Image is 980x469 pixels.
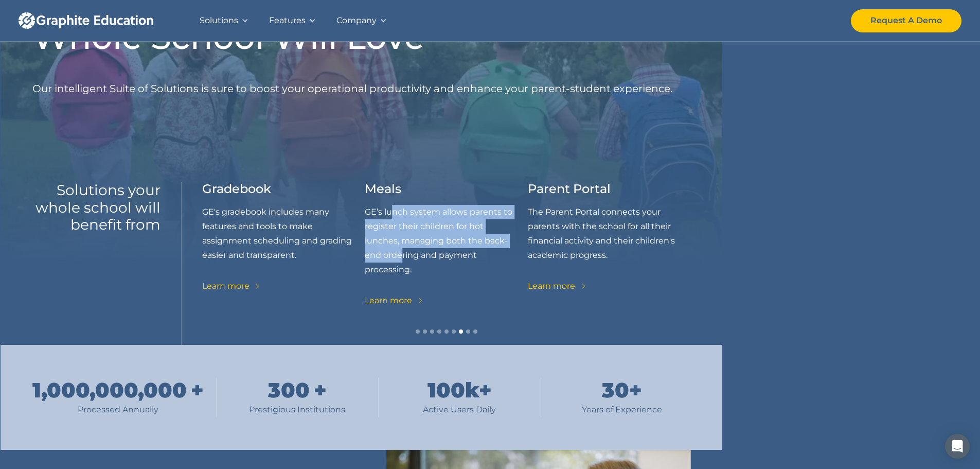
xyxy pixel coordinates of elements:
[32,62,672,116] p: Our intelligent Suite of Solutions is sure to boost your operational productivity and enhance you...
[32,403,204,417] div: Processed Annually
[365,293,412,308] div: Learn more
[437,329,441,334] div: Show slide 4 of 9
[528,205,691,263] p: The Parent Portal connects your parents with the school for all their financial activity and thei...
[629,378,642,403] div: +
[945,434,970,459] div: Open Intercom Messenger
[466,329,470,334] div: Show slide 8 of 9
[202,182,365,308] div: 7 of 9
[582,403,662,417] div: Years of Experience
[602,378,629,403] div: 30
[870,13,942,28] div: Request A Demo
[423,403,496,417] div: Active Users Daily
[365,182,528,308] div: 8 of 9
[249,403,345,417] div: Prestigious Institutions
[202,182,691,345] div: carousel
[32,378,187,403] div: 1,000,000,000
[473,329,477,334] div: Show slide 9 of 9
[336,13,377,28] div: Company
[202,205,365,263] p: GE's gradebook includes many features and tools to make assignment scheduling and grading easier ...
[202,182,271,197] h3: Gradebook
[4,15,161,94] iframe: profile
[430,329,434,334] div: Show slide 3 of 9
[416,329,420,334] div: Show slide 1 of 9
[459,329,463,334] div: Show slide 7 of 9
[365,205,528,277] p: GE’s lunch system allows parents to register their children for hot lunches, managing both the ba...
[528,182,691,308] div: 9 of 9
[851,9,961,32] a: Request A Demo
[269,13,306,28] div: Features
[268,378,310,403] div: 300
[423,329,427,334] div: Show slide 2 of 9
[465,378,492,403] div: k+
[444,329,449,334] div: Show slide 5 of 9
[314,378,327,403] div: +
[32,182,161,234] h2: Solutions your whole school will benefit from
[528,279,575,293] div: Learn more
[191,378,204,403] div: +
[202,279,250,293] div: Learn more
[365,182,401,197] h3: Meals
[202,279,262,293] a: Learn more
[200,13,238,28] div: Solutions
[528,182,611,197] h3: Parent Portal
[452,329,456,334] div: Show slide 6 of 9
[427,378,465,403] div: 100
